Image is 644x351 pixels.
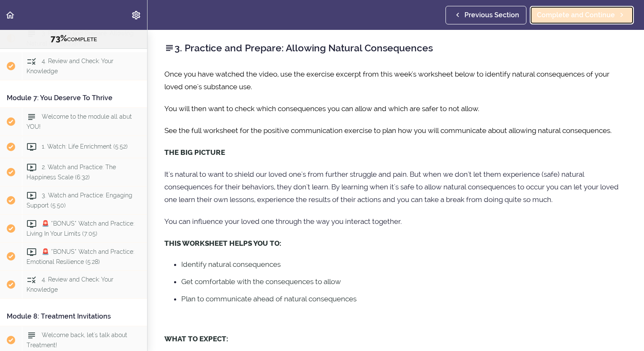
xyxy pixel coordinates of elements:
[27,58,113,74] span: 4. Review and Check: Your Knowledge
[181,260,281,269] span: Identify natural consequences
[5,10,15,20] svg: Back to course curriculum
[27,332,127,348] span: Welcome back, let's talk about Treatment!
[11,33,137,44] div: COMPLETE
[164,70,609,91] span: Once you have watched the video, use the exercise excerpt from this week's worksheet below to ide...
[164,239,281,247] strong: THIS WORKSHEET HELPS YOU TO:
[181,277,341,286] span: Get comfortable with the consequences to allow
[164,148,225,157] strong: THE BIG PICTURE
[164,215,627,228] p: You can influence your loved one through the way you interact together.
[27,277,113,293] span: 4. Review and Check: Your Knowledge
[131,10,141,20] svg: Settings Menu
[164,335,228,343] strong: WHAT TO EXPECT:
[445,6,526,24] a: Previous Section
[164,168,627,206] p: It's natural to want to shield our loved one's from further struggle and pain. But when we don't ...
[537,10,615,20] span: Complete and Continue
[27,220,134,237] span: 🚨 *BONUS* Watch and Practice: Living In Your Limits (7:05)
[27,192,132,208] span: 3. Watch and Practice: Engaging Support (5:50)
[164,41,627,55] h2: 3. Practice and Prepare: Allowing Natural Consequences
[464,10,519,20] span: Previous Section
[42,143,128,150] span: 1. Watch: Life Enrichment (5:52)
[530,6,634,24] a: Complete and Continue
[181,295,357,303] span: Plan to communicate ahead of natural consequences
[164,104,479,113] span: You will then want to check which consequences you can allow and which are safer to not allow.
[164,126,612,135] span: See the full worksheet for the positive communication exercise to plan how you will communicate a...
[51,33,67,43] span: 73%
[27,248,134,265] span: 🚨 *BONUS* Watch and Practice: Emotional Resilience (5:28)
[27,113,132,130] span: Welcome to the module all abut YOU!
[27,164,116,180] span: 2. Watch and Practice: The Happiness Scale (6:32)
